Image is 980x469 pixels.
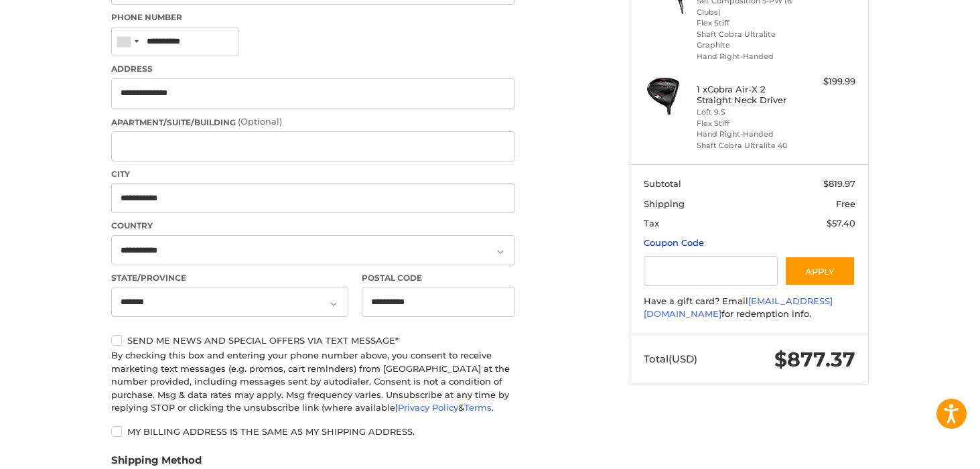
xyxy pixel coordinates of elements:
[697,17,799,29] li: Flex Stiff
[644,295,855,321] div: Have a gift card? Email for redemption info.
[827,218,855,228] span: $57.40
[111,349,515,415] div: By checking this box and entering your phone number above, you consent to receive marketing text ...
[697,118,799,129] li: Flex Stiff
[836,198,855,209] span: Free
[644,256,778,286] input: Gift Certificate or Coupon Code
[784,256,855,286] button: Apply
[644,178,681,189] span: Subtotal
[697,140,799,151] li: Shaft Cobra Ultralite 40
[362,272,516,284] label: Postal Code
[238,116,282,127] small: (Optional)
[697,129,799,140] li: Hand Right-Handed
[464,402,492,413] a: Terms
[111,115,515,129] label: Apartment/Suite/Building
[774,347,855,372] span: $877.37
[869,433,980,469] iframe: Google Customer Reviews
[697,51,799,62] li: Hand Right-Handed
[697,29,799,51] li: Shaft Cobra Ultralite Graphite
[644,198,685,209] span: Shipping
[111,272,348,284] label: State/Province
[802,75,855,88] div: $199.99
[111,168,515,180] label: City
[398,402,458,413] a: Privacy Policy
[644,218,659,228] span: Tax
[111,220,515,232] label: Country
[697,84,799,106] h4: 1 x Cobra Air-X 2 Straight Neck Driver
[111,335,515,346] label: Send me news and special offers via text message*
[823,178,855,189] span: $819.97
[644,352,697,365] span: Total (USD)
[644,237,704,248] a: Coupon Code
[697,107,799,118] li: Loft 9.5
[111,63,515,75] label: Address
[111,426,515,437] label: My billing address is the same as my shipping address.
[111,11,515,23] label: Phone Number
